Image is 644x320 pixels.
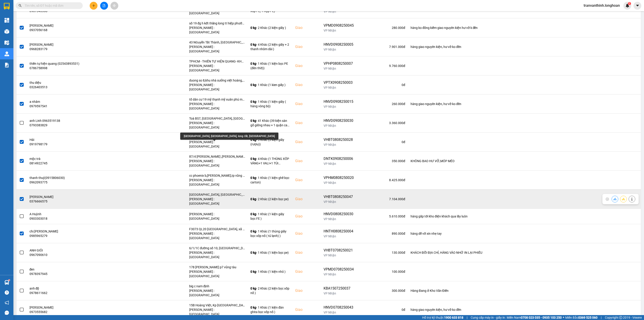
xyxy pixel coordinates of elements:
[324,267,354,272] div: VPMD0708250034
[250,42,290,51] div: - 4 Khác (2 kiện giấy + 2 thanh nhôm dài )
[633,2,641,10] button: caret-down
[578,316,597,319] strong: 0369 525 060
[189,303,245,307] div: 15B Hoàng Việt, Kp [GEOGRAPHIC_DATA], [GEOGRAPHIC_DATA] , Xuyên Mộc, [PERSON_NAME]
[30,176,147,180] div: thanh thuỷ(0915806030)
[19,4,22,7] span: search
[30,291,147,295] div: 0978611662
[30,80,147,85] div: thu diệu
[189,26,245,34] div: [PERSON_NAME] : [GEOGRAPHIC_DATA]
[359,307,405,312] div: 0 đ
[324,310,354,315] div: VP Nhận
[102,4,106,7] span: file-add
[189,250,245,259] div: [PERSON_NAME] : [GEOGRAPHIC_DATA]
[359,102,405,106] div: 260.000 đ
[359,159,405,163] div: 350.000 đ
[189,227,245,231] div: F3073 QL20 [GEOGRAPHIC_DATA], xã [GEOGRAPHIC_DATA], huyện thống nhất tỉnh [GEOGRAPHIC_DATA]
[324,80,354,85] div: VPTX0908250003
[324,156,354,161] div: DNTK0908250006
[324,137,354,142] div: VHBT0808250028
[30,47,147,51] div: 0968283179
[295,177,318,183] div: Giao
[250,287,256,290] span: 0 kg
[30,286,147,291] div: anh độ
[4,63,9,67] img: solution-icon
[189,212,245,221] div: [PERSON_NAME] : [GEOGRAPHIC_DATA]
[324,229,354,234] div: HNTH0808250004
[30,248,147,253] div: ANH GIỎI
[113,4,116,7] span: aim
[295,25,318,30] div: Giao
[189,102,245,111] div: [PERSON_NAME] : [GEOGRAPHIC_DATA]
[359,121,405,125] div: 3.360.000 đ
[4,40,9,45] img: warehouse-icon
[180,133,278,140] div: [GEOGRAPHIC_DATA], [GEOGRAPHIC_DATA], long đất, [GEOGRAPHIC_DATA]
[411,231,638,236] div: hàng dễ vỡ xin nhẹ tay
[250,176,290,185] div: - 1 Khác (1 kiện ghế bọc carton)
[324,200,354,204] div: VP Nhận
[189,59,245,64] div: TPHCM - THIỀN TỰ HIỆN QUANG- KHU ĐẠI TÒNG LÂM- P. [GEOGRAPHIC_DATA] (địa chỉ cũ thuộc [GEOGRAPHIC...
[250,270,256,273] span: 0 kg
[30,161,147,165] div: 0814922745
[30,272,147,276] div: 0978397945
[250,251,256,254] span: 0 kg
[189,246,245,250] div: 6/1/1C đường số 10, [GEOGRAPHIC_DATA], [GEOGRAPHIC_DATA], [GEOGRAPHIC_DATA]
[189,83,245,92] div: [PERSON_NAME] : [GEOGRAPHIC_DATA]
[295,214,318,219] div: Giao
[189,97,245,102] div: tổ dân cư 19 mỹ thạnh mỹ xuân phú mỹ [GEOGRAPHIC_DATA]
[250,197,290,201] div: - 2 Khác (2 kiện bọc pe)
[324,234,354,238] div: VP Nhận
[30,137,147,142] div: Hải
[30,123,147,127] div: 0793383829
[250,250,290,255] div: - 1 Khác (1 kiện bọc pe)
[324,99,354,104] div: HNVD0908250015
[324,272,354,277] div: VP Nhận
[4,280,9,285] img: warehouse-icon
[324,253,354,258] div: VP Nhận
[30,28,147,32] div: 0937056168
[359,178,405,182] div: 8.425.000 đ
[189,78,245,83] div: duong so 8,khu nhà sưởng việt hoàng,kcn nhơn trạch 2,xã [GEOGRAPHIC_DATA],[GEOGRAPHIC_DATA]
[189,231,245,240] div: [PERSON_NAME] : [GEOGRAPHIC_DATA]
[324,180,354,185] div: VP Nhận
[565,315,597,320] span: Miền Bắc
[359,214,405,219] div: 5.610.000 đ
[411,26,638,30] div: hàng ko đồng kiểm giao nguyên kiện hư vỡ k đền
[250,99,290,108] div: - 1 Khác (1 kiện giấy ( hàng vòng bi))
[189,192,245,197] div: [GEOGRAPHIC_DATA], [GEOGRAPHIC_DATA], long đất, [GEOGRAPHIC_DATA]
[295,120,318,126] div: Giao
[250,305,290,314] div: - 1 Khác (1 kiện đàn ghita bọc xốp nổ )
[5,290,9,295] span: question-circle
[250,157,290,165] div: - 4 Khác (1 THÙNG XỐP VÀNG+1 VALI+1 TÚI NILONG ĐEN+1 HỘP GIẤY)
[250,83,256,87] span: 0 kg
[189,140,245,149] div: [PERSON_NAME] : [GEOGRAPHIC_DATA]
[295,231,318,236] div: Giao
[601,315,602,320] span: |
[4,52,9,56] img: warehouse-icon
[30,66,147,70] div: 0786758998
[189,159,245,168] div: [PERSON_NAME] : [GEOGRAPHIC_DATA]
[471,315,506,320] span: Cung cấp máy in - giấy in:
[619,316,622,319] span: copyright
[628,2,631,5] sup: 1
[324,175,354,180] div: VPHM0808250020
[324,23,354,28] div: VPMD0908250045
[92,4,95,7] span: plus
[30,118,147,123] div: anh Linh 0963519138
[30,253,147,257] div: 0967090610
[359,250,405,255] div: 130.000 đ
[636,4,640,8] span: caret-down
[110,2,118,10] button: aim
[250,62,256,65] span: 0 kg
[100,2,108,10] button: file-add
[189,284,245,288] div: big c nam định
[250,286,290,295] div: - 2 Khác (2 kiện bọc xốp nổ )
[250,157,256,161] span: 0 kg
[4,29,9,34] img: warehouse-icon
[359,269,405,274] div: 100.000 đ
[507,315,562,320] span: Miền Nam
[295,44,318,49] div: Giao
[30,99,147,104] div: a nhâm
[189,64,245,73] div: [PERSON_NAME] : [GEOGRAPHIC_DATA]
[521,316,562,319] strong: 0708 023 035 - 0935 103 250
[295,158,318,164] div: Giao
